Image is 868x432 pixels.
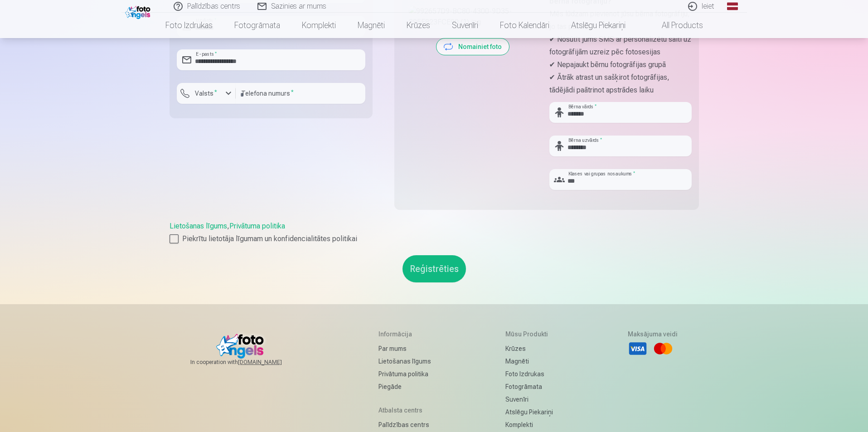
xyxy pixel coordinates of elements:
a: Suvenīri [441,13,489,38]
a: Atslēgu piekariņi [505,406,553,418]
a: Fotogrāmata [505,380,553,393]
img: /fa1 [125,4,153,19]
a: Komplekti [505,418,553,431]
a: Krūzes [505,342,553,355]
a: Magnēti [505,355,553,368]
a: Lietošanas līgums [170,222,227,230]
a: Piegāde [378,380,431,393]
a: Komplekti [291,13,347,38]
a: Lietošanas līgums [378,355,431,368]
a: Krūzes [396,13,441,38]
label: Valsts [191,89,221,98]
p: ✔ Nepajaukt bērnu fotogrāfijas grupā [549,58,692,71]
p: ✔ Nosūtīt jums SMS ar personalizētu saiti uz fotogrāfijām uzreiz pēc fotosesijas [549,33,692,58]
h5: Maksājuma veidi [628,330,678,339]
button: Reģistrēties [402,255,466,282]
a: Foto izdrukas [155,13,223,38]
span: In cooperation with [190,359,304,366]
div: , [170,221,699,244]
a: Fotogrāmata [223,13,291,38]
a: Palīdzības centrs [378,418,431,431]
button: Nomainiet foto [436,39,509,55]
a: Magnēti [347,13,396,38]
li: Mastercard [653,339,673,359]
h5: Informācija [378,330,431,339]
p: ✔ Ātrāk atrast un sašķirot fotogrāfijas, tādējādi paātrinot apstrādes laiku [549,71,692,97]
a: Par mums [378,342,431,355]
li: Visa [628,339,648,359]
a: [DOMAIN_NAME] [238,359,304,366]
label: Piekrītu lietotāja līgumam un konfidencialitātes politikai [170,233,699,244]
a: Foto kalendāri [489,13,560,38]
a: All products [636,13,714,38]
a: Suvenīri [505,393,553,406]
a: Foto izdrukas [505,368,553,380]
h5: Mūsu produkti [505,330,553,339]
a: Atslēgu piekariņi [560,13,636,38]
h5: Atbalsta centrs [378,406,431,415]
a: Privātuma politika [378,368,431,380]
button: Valsts* [177,83,236,104]
a: Privātuma politika [229,222,285,230]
